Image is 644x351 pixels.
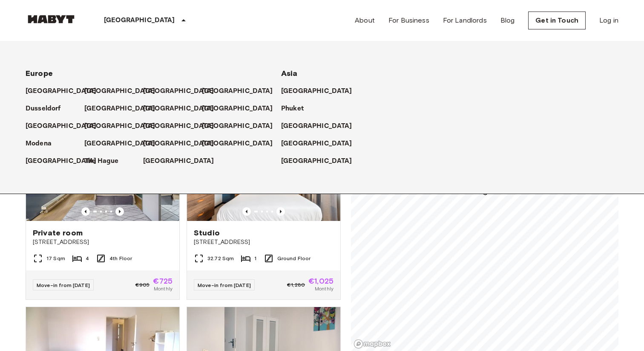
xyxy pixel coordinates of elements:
[202,104,273,114] p: [GEOGRAPHIC_DATA]
[281,156,352,166] p: [GEOGRAPHIC_DATA]
[500,15,515,26] a: Blog
[194,228,220,238] span: Studio
[355,15,375,26] a: About
[254,255,256,262] span: 1
[287,281,305,289] span: €1,280
[84,156,127,166] a: The Hague
[281,139,352,149] p: [GEOGRAPHIC_DATA]
[84,139,155,149] p: [GEOGRAPHIC_DATA]
[143,139,214,149] p: [GEOGRAPHIC_DATA]
[37,282,90,288] span: Move-in from [DATE]
[202,86,282,96] a: [GEOGRAPHIC_DATA]
[26,104,69,114] a: Dusseldorf
[281,121,361,131] a: [GEOGRAPHIC_DATA]
[194,238,333,247] span: [STREET_ADDRESS]
[26,15,77,23] img: Habyt
[281,104,312,114] a: Phuket
[143,104,223,114] a: [GEOGRAPHIC_DATA]
[26,121,97,131] p: [GEOGRAPHIC_DATA]
[315,285,333,293] span: Monthly
[33,228,83,238] span: Private room
[276,207,285,216] button: Previous image
[281,86,361,96] a: [GEOGRAPHIC_DATA]
[202,139,273,149] p: [GEOGRAPHIC_DATA]
[202,86,273,96] p: [GEOGRAPHIC_DATA]
[153,277,172,285] span: €725
[46,255,65,262] span: 17 Sqm
[443,15,487,26] a: For Landlords
[143,86,214,96] p: [GEOGRAPHIC_DATA]
[202,121,282,131] a: [GEOGRAPHIC_DATA]
[281,86,352,96] p: [GEOGRAPHIC_DATA]
[528,12,586,29] a: Get in Touch
[202,104,282,114] a: [GEOGRAPHIC_DATA]
[143,139,223,149] a: [GEOGRAPHIC_DATA]
[33,238,172,247] span: [STREET_ADDRESS]
[281,69,298,78] span: Asia
[115,207,124,216] button: Previous image
[84,121,164,131] a: [GEOGRAPHIC_DATA]
[143,121,223,131] a: [GEOGRAPHIC_DATA]
[81,207,90,216] button: Previous image
[84,86,155,96] p: [GEOGRAPHIC_DATA]
[277,255,311,262] span: Ground Floor
[143,86,223,96] a: [GEOGRAPHIC_DATA]
[242,207,251,216] button: Previous image
[26,156,97,166] p: [GEOGRAPHIC_DATA]
[26,86,105,96] a: [GEOGRAPHIC_DATA]
[281,139,361,149] a: [GEOGRAPHIC_DATA]
[86,255,89,262] span: 4
[202,121,273,131] p: [GEOGRAPHIC_DATA]
[26,121,105,131] a: [GEOGRAPHIC_DATA]
[84,121,155,131] p: [GEOGRAPHIC_DATA]
[143,104,214,114] p: [GEOGRAPHIC_DATA]
[84,104,155,114] p: [GEOGRAPHIC_DATA]
[26,139,60,149] a: Modena
[104,15,175,26] p: [GEOGRAPHIC_DATA]
[154,285,172,293] span: Monthly
[187,118,341,300] a: Marketing picture of unit DE-01-481-006-01Previous imagePrevious imageStudio[STREET_ADDRESS]32.72...
[26,118,180,300] a: Marketing picture of unit DE-01-010-002-01HFPrevious imagePrevious imagePrivate room[STREET_ADDRE...
[84,139,164,149] a: [GEOGRAPHIC_DATA]
[26,156,105,166] a: [GEOGRAPHIC_DATA]
[281,104,304,114] p: Phuket
[26,139,52,149] p: Modena
[26,86,97,96] p: [GEOGRAPHIC_DATA]
[354,339,391,349] a: Mapbox logo
[202,139,282,149] a: [GEOGRAPHIC_DATA]
[26,69,53,78] span: Europe
[388,15,429,26] a: For Business
[84,156,118,166] p: The Hague
[281,156,361,166] a: [GEOGRAPHIC_DATA]
[135,281,150,289] span: €905
[599,15,618,26] a: Log in
[207,255,234,262] span: 32.72 Sqm
[109,255,132,262] span: 4th Floor
[143,121,214,131] p: [GEOGRAPHIC_DATA]
[26,104,61,114] p: Dusseldorf
[281,121,352,131] p: [GEOGRAPHIC_DATA]
[198,282,251,288] span: Move-in from [DATE]
[143,156,223,166] a: [GEOGRAPHIC_DATA]
[308,277,333,285] span: €1,025
[84,104,164,114] a: [GEOGRAPHIC_DATA]
[84,86,164,96] a: [GEOGRAPHIC_DATA]
[143,156,214,166] p: [GEOGRAPHIC_DATA]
